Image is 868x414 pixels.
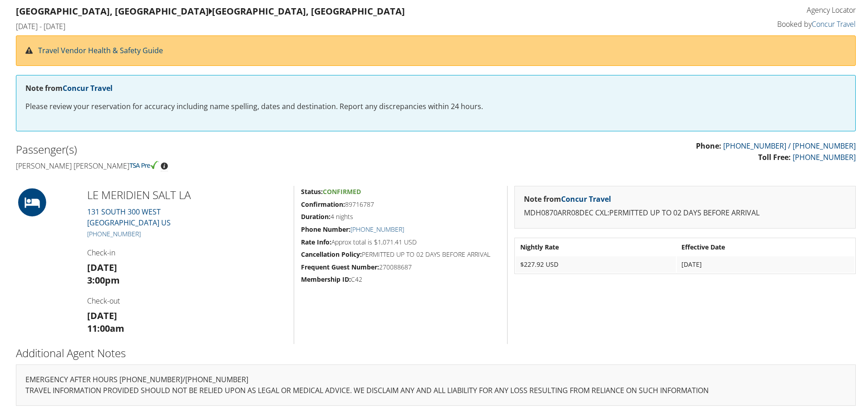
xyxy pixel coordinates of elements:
strong: Toll Free: [758,151,791,161]
h4: Check-in [87,247,287,257]
a: Concur Travel [812,18,856,28]
img: tsa-precheck.png [129,160,159,168]
strong: Membership ID: [301,274,351,283]
strong: [DATE] [87,309,117,321]
h4: Agency Locator [656,4,856,14]
strong: 3:00pm [87,273,120,285]
a: Concur Travel [63,82,113,92]
a: [PHONE_NUMBER] [350,224,404,233]
strong: 11:00am [87,321,124,334]
strong: Duration: [301,211,330,220]
a: [PHONE_NUMBER] / [PHONE_NUMBER] [723,140,856,150]
p: MDH0870ARR08DEC CXL:PERMITTED UP TO 02 DAYS BEFORE ARRIVAL [524,206,846,218]
h4: Check-out [87,295,287,305]
a: Concur Travel [561,193,611,203]
strong: Cancellation Policy: [301,249,362,258]
a: [PHONE_NUMBER] [793,151,856,161]
h2: LE MERIDIEN SALT LA [87,186,287,202]
a: 131 SOUTH 300 WEST[GEOGRAPHIC_DATA] US [87,206,171,227]
a: [PHONE_NUMBER] [87,229,141,237]
h5: 4 nights [301,211,500,220]
strong: Phone: [696,140,721,150]
strong: Status: [301,186,323,195]
h4: [DATE] - [DATE] [16,20,642,30]
th: Effective Date [677,238,854,254]
span: Confirmed [323,186,361,195]
strong: [GEOGRAPHIC_DATA], [GEOGRAPHIC_DATA] [GEOGRAPHIC_DATA], [GEOGRAPHIC_DATA] [16,4,405,16]
strong: Confirmation: [301,199,345,208]
strong: Note from [25,82,113,92]
td: $227.92 USD [516,255,676,272]
h5: Approx total is $1,071.41 USD [301,237,500,246]
h2: Additional Agent Notes [16,344,856,360]
h4: Booked by [656,18,856,28]
h4: [PERSON_NAME] [PERSON_NAME] [16,160,429,170]
strong: [DATE] [87,260,117,273]
strong: Rate Info: [301,237,331,245]
a: Travel Vendor Health & Safety Guide [38,45,163,55]
strong: Frequent Guest Number: [301,262,379,270]
h5: 89716787 [301,199,500,208]
strong: Phone Number: [301,224,350,233]
td: [DATE] [677,255,854,272]
h5: 270088687 [301,262,500,271]
h5: C42 [301,274,500,283]
th: Nightly Rate [516,238,676,254]
div: EMERGENCY AFTER HOURS [PHONE_NUMBER]/[PHONE_NUMBER] [16,364,856,405]
p: TRAVEL INFORMATION PROVIDED SHOULD NOT BE RELIED UPON AS LEGAL OR MEDICAL ADVICE. WE DISCLAIM ANY... [25,384,846,396]
strong: Note from [524,193,611,203]
p: Please review your reservation for accuracy including name spelling, dates and destination. Repor... [25,100,846,112]
h2: Passenger(s) [16,141,429,156]
h5: PERMITTED UP TO 02 DAYS BEFORE ARRIVAL [301,249,500,258]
